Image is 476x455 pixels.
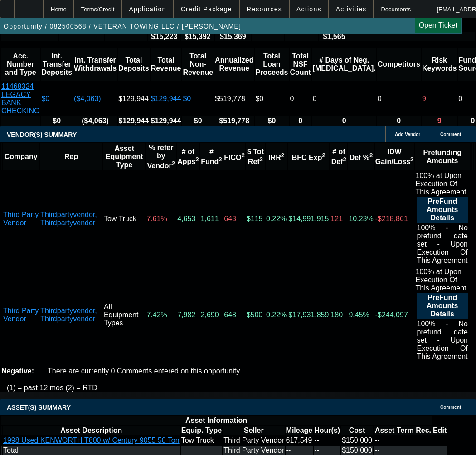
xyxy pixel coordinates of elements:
td: 7.42% [146,267,176,363]
th: Equip. Type [181,426,222,435]
a: $0 [183,95,191,102]
span: ASSET(S) SUMMARY [7,404,71,411]
span: Opportunity / 082500568 / VETERAN TOWING LLC / [PERSON_NAME] [4,23,241,30]
sup: 2 [322,152,325,159]
span: Comment [440,132,461,137]
button: Application [122,0,173,18]
td: Tow Truck [103,171,146,266]
button: Actions [290,0,328,18]
th: 0 [312,116,376,126]
th: Competitors [377,48,421,81]
th: $0 [41,116,73,126]
th: $0 [182,116,214,126]
th: $129,944 [151,116,182,126]
td: 0.22% [266,267,287,363]
b: Asset Term Rec. [375,426,431,434]
a: ($4,063) [74,95,101,102]
th: 0 [377,116,421,126]
a: 1998 Used KENWORTH T800 w/ Century 9055 50 Ton [3,436,180,444]
td: -- [374,446,432,455]
td: 0 [312,82,376,116]
span: VENDOR(S) SUMMARY [7,131,77,138]
th: # Days of Neg. [MEDICAL_DATA]. [312,48,376,81]
span: Activities [336,5,367,13]
b: BFC Exp [292,154,325,161]
span: Actions [296,5,321,13]
td: 0 [290,82,311,116]
div: $519,778 [215,95,253,103]
a: Thirdpartyvendor, Thirdpartyvendor [40,307,97,323]
td: 1,611 [200,171,223,266]
div: 100% at Upon Execution Of This Agreement [416,268,469,362]
a: 11468324 LEGACY BANK CHECKING [1,82,39,115]
b: Asset Description [60,426,122,434]
b: Rep [64,153,78,160]
b: Seller [244,426,264,434]
span: Add Vendor [395,132,420,137]
div: 100% at Upon Execution Of This Agreement [416,172,469,266]
td: 0.22% [266,171,287,266]
th: 0 [290,116,311,126]
div: Total [3,446,180,455]
td: 100% - No prefund date set - Upon Execution Of This Agreement [417,319,468,361]
b: Asset Equipment Type [106,145,143,169]
sup: 2 [195,156,199,163]
td: -- [374,436,432,445]
th: Total Non-Revenue [182,48,214,81]
td: -- [286,446,313,455]
a: Third Party Vendor [3,211,39,227]
b: # Fund [201,148,222,165]
td: 121 [330,171,347,266]
sup: 2 [369,152,373,159]
b: % refer by Vendor [147,144,175,169]
b: PreFund Amounts Details [427,294,458,318]
b: $ Tot Ref [247,148,264,165]
td: 10.23% [348,171,374,266]
a: Thirdpartyvendor, Thirdpartyvendor [40,211,97,227]
td: $17,931,859 [288,267,329,363]
a: $129,944 [151,95,181,102]
td: $150,000 [341,436,373,445]
b: Prefunding Amounts [423,149,461,165]
td: $500 [246,267,265,363]
p: (1) = past 12 mos (2) = RTD [7,384,476,392]
b: Asset Information [185,416,247,424]
td: Tow Truck [181,436,222,445]
a: 9 [437,117,442,125]
b: IDW Gain/Loss [375,148,414,165]
b: Company [5,153,38,160]
sup: 2 [343,156,346,163]
td: 4,653 [177,171,199,266]
td: 648 [223,267,245,363]
th: $1,565 [319,32,350,41]
b: IRR [268,154,284,161]
button: Activities [329,0,374,18]
b: Mileage [286,426,313,434]
td: -- [314,446,340,455]
td: -$244,097 [375,267,414,363]
span: Comment [440,405,461,410]
td: 9.45% [348,267,374,363]
b: Negative: [1,367,34,375]
th: Risk Keywords [422,48,457,81]
td: 0 [377,82,421,116]
th: $0 [255,116,288,126]
span: There are currently 0 Comments entered on this opportunity [48,367,240,375]
td: 100% - No prefund date set - Upon Execution Of This Agreement [417,223,468,265]
b: Cost [349,426,365,434]
td: 617,549 [286,436,313,445]
td: 2,690 [200,267,223,363]
th: Acc. Number and Type [1,48,40,81]
th: ($4,063) [73,116,117,126]
button: Credit Package [174,0,239,18]
b: Hour(s) [314,426,340,434]
td: 180 [330,267,347,363]
th: Sum of the Total NSF Count and Total Overdraft Fee Count from Ocrolus [290,48,311,81]
sup: 2 [281,152,284,159]
td: 7,982 [177,267,199,363]
button: Resources [240,0,289,18]
td: $14,991,915 [288,171,329,266]
span: Application [129,5,166,13]
td: 643 [223,171,245,266]
td: Third Party Vendor [223,436,284,445]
